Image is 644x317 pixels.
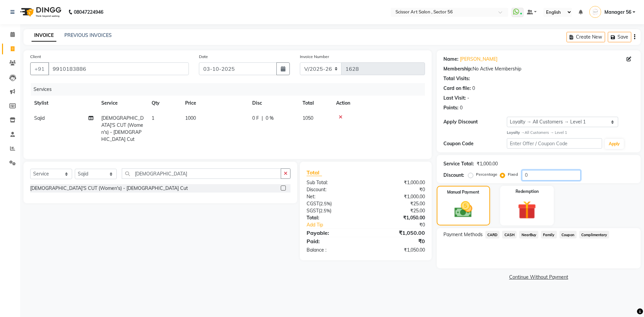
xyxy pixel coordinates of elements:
[502,231,517,239] span: CASH
[508,171,518,177] label: Fixed
[467,95,469,102] div: -
[366,207,430,214] div: ₹25.00
[30,96,97,111] th: Stylist
[443,95,466,102] div: Last Visit:
[302,229,366,237] div: Payable:
[332,96,425,111] th: Action
[252,115,259,122] span: 0 F
[443,172,464,179] div: Discount:
[366,214,430,221] div: ₹1,050.00
[30,185,188,192] div: [DEMOGRAPHIC_DATA]'S CUT (Women's) - [DEMOGRAPHIC_DATA] Cut
[443,118,507,125] div: Apply Discount
[507,130,525,135] strong: Loyalty →
[307,169,322,176] span: Total
[366,193,430,200] div: ₹1,000.00
[31,83,430,96] div: Services
[443,75,470,82] div: Total Visits:
[34,115,45,121] span: Sajid
[443,104,459,111] div: Points:
[472,85,475,92] div: 0
[97,96,148,111] th: Service
[307,208,319,214] span: SGST
[476,171,497,177] label: Percentage
[443,140,507,147] div: Coupon Code
[48,62,189,75] input: Search by Name/Mobile/Email/Code
[443,160,474,167] div: Service Total:
[449,199,478,220] img: _cash.svg
[302,179,366,186] div: Sub Total:
[122,168,281,179] input: Search or Scan
[299,96,332,111] th: Total
[302,247,366,254] div: Balance :
[302,193,366,200] div: Net:
[266,115,274,122] span: 0 %
[307,201,319,207] span: CGST
[541,231,557,239] span: Family
[302,186,366,193] div: Discount:
[589,6,601,18] img: Manager 56
[477,160,498,167] div: ₹1,000.00
[366,200,430,207] div: ₹25.00
[366,186,430,193] div: ₹0
[443,65,473,72] div: Membership:
[262,115,263,122] span: |
[579,231,609,239] span: Complimentary
[300,54,329,60] label: Invoice Number
[303,115,313,121] span: 1050
[512,199,542,222] img: _gift.svg
[438,274,639,281] a: Continue Without Payment
[30,62,49,75] button: +91
[366,237,430,245] div: ₹0
[248,96,299,111] th: Disc
[366,229,430,237] div: ₹1,050.00
[460,56,497,63] a: [PERSON_NAME]
[605,139,624,149] button: Apply
[32,30,56,42] a: INVOICE
[302,221,376,228] a: Add Tip
[302,200,366,207] div: ( )
[199,54,208,60] label: Date
[152,115,154,121] span: 1
[608,32,631,42] button: Save
[148,96,181,111] th: Qty
[64,32,112,38] a: PREVIOUS INVOICES
[604,9,631,16] span: Manager 56
[74,3,103,21] b: 08047224946
[376,221,430,228] div: ₹0
[485,231,500,239] span: CARD
[443,65,634,72] div: No Active Membership
[181,96,248,111] th: Price
[320,201,330,206] span: 2.5%
[516,189,539,195] label: Redemption
[519,231,538,239] span: NearBuy
[559,231,577,239] span: Coupon
[460,104,463,111] div: 0
[320,208,330,213] span: 2.5%
[185,115,196,121] span: 1000
[366,179,430,186] div: ₹1,000.00
[101,115,144,142] span: [DEMOGRAPHIC_DATA]'S CUT (Women's) - [DEMOGRAPHIC_DATA] Cut
[302,214,366,221] div: Total:
[447,189,479,195] label: Manual Payment
[17,3,63,21] img: logo
[507,130,634,136] div: All Customers → Level 1
[443,56,459,63] div: Name:
[443,231,483,238] span: Payment Methods
[302,237,366,245] div: Paid:
[302,207,366,214] div: ( )
[507,138,602,149] input: Enter Offer / Coupon Code
[443,85,471,92] div: Card on file:
[366,247,430,254] div: ₹1,050.00
[567,32,605,42] button: Create New
[30,54,41,60] label: Client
